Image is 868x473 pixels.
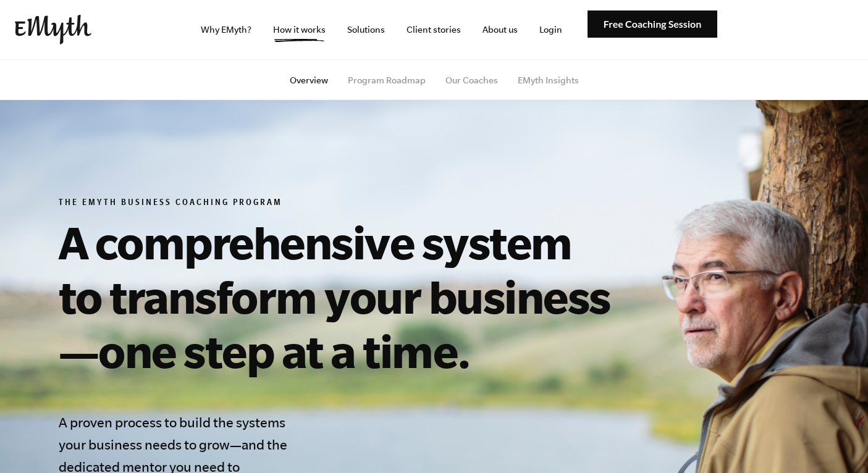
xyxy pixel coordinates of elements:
[723,16,853,43] iframe: Embedded CTA
[290,75,328,85] a: Overview
[806,414,868,473] iframe: Chat Widget
[59,215,622,378] h1: A comprehensive system to transform your business—one step at a time.
[588,10,717,38] img: Free Coaching Session
[518,75,579,85] a: EMyth Insights
[15,15,91,44] img: EMyth
[59,198,622,210] h6: The EMyth Business Coaching Program
[348,75,426,85] a: Program Roadmap
[445,75,498,85] a: Our Coaches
